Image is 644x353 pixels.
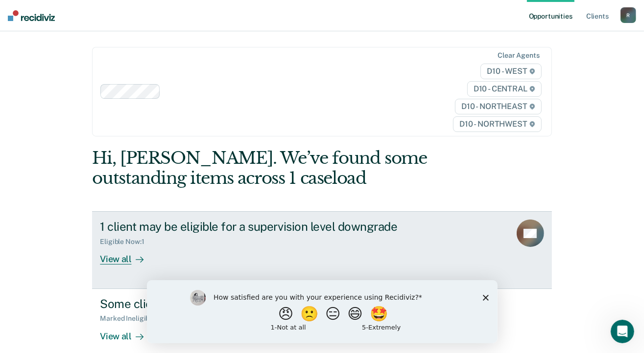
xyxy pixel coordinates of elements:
[100,314,167,323] div: Marked Ineligible : 1
[455,99,541,114] span: D10 - NORTHEAST
[498,51,539,60] div: Clear agents
[147,280,498,343] iframe: Survey by Kim from Recidiviz
[92,211,551,288] a: 1 client may be eligible for a supervision level downgradeEligible Now:1View all
[480,64,541,79] span: D10 - WEST
[611,320,634,343] iframe: Intercom live chat
[8,10,55,21] img: Recidiviz
[467,81,542,97] span: D10 - CENTRAL
[620,7,636,23] button: R
[100,246,155,265] div: View all
[100,220,444,234] div: 1 client may be eligible for a supervision level downgrade
[453,116,541,132] span: D10 - NORTHWEST
[92,148,460,188] div: Hi, [PERSON_NAME]. We’ve found some outstanding items across 1 caseload
[100,297,444,311] div: Some clients may be eligible for early discharge
[100,238,152,246] div: Eligible Now : 1
[100,323,155,342] div: View all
